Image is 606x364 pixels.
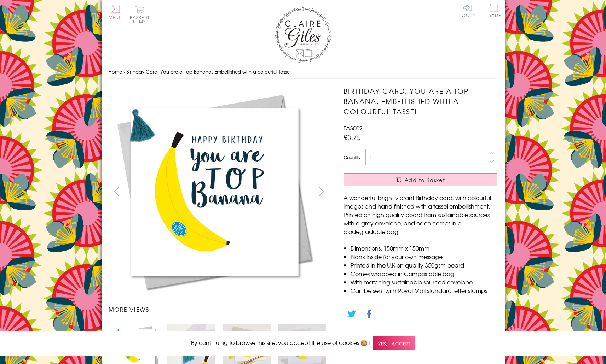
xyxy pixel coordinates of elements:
li: Blank inside for your own message [351,252,497,261]
span: Yes, I accept [373,336,415,350]
span: Birthday Card, You are a Top Banana, Embellished with a colourful tassel [126,68,291,75]
img: Birthday Card, You are a Top Banana, Embellished with a colourful tassel [108,86,321,298]
img: Birthday Card, You are a Top Banana, Embellished with a colourful tassel [329,86,542,298]
p: A wonderful bright vibrant Birthday card, with colourful images and hand finished with a tassel e... [344,193,497,236]
span: Menu [109,14,122,20]
span: £3.75 [344,132,361,142]
h1: Birthday Card, You are a Top Banana, Embellished with a colourful tassel [344,86,497,116]
li: Comes wrapped in Compostable bag [351,269,497,278]
button: Menu [109,5,122,19]
button: next [313,183,329,199]
li: Can be sent with Royal Mail standard letter stamps [351,286,497,295]
span: 0 items [133,14,149,25]
button: Add to Basket [344,173,497,186]
h3: More views [109,305,330,313]
a: Trade [486,4,501,19]
span: Trade [486,4,501,17]
li: Dimensions: 150mm x 150mm [351,244,497,252]
li: With matching sustainable sourced envelope [351,278,497,286]
button: Basket0 items [130,6,149,24]
a: Log In [459,4,476,17]
span: TAS002 [344,124,363,132]
label: Quantity [344,154,360,160]
a: Home [109,68,122,75]
span: › [123,68,125,75]
span: Add to Basket [405,176,445,183]
button: prev [109,183,125,199]
li: Printed in the U.K on quality 350gsm board [351,261,497,269]
img: Claire Giles Greetings Cards [275,7,331,63]
a: Go back to the collection [350,329,418,337]
nav: breadcrumbs [109,65,498,79]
